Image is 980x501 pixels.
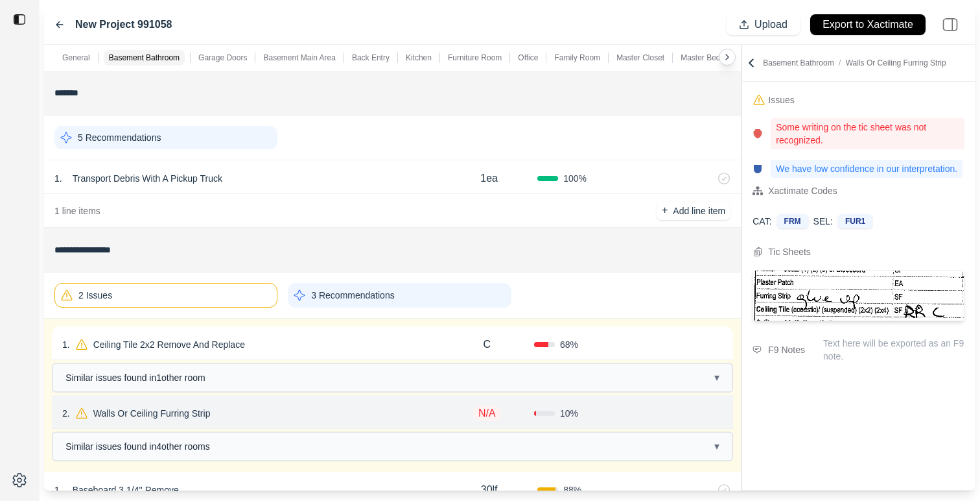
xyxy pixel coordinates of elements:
p: Basement Main Area [263,53,335,63]
span: 68 % [560,338,578,351]
p: Ceiling Tile 2x2 Remove And Replace [88,336,250,354]
p: General [62,53,90,63]
p: Upload [754,18,787,32]
div: F9 Notes [768,342,805,358]
div: Tic Sheets [768,244,811,260]
img: line-name-issue.svg [752,128,763,139]
img: toggle sidebar [13,13,26,26]
p: 30lf [481,482,498,498]
p: Back Entry [352,53,390,63]
div: Issues [768,92,794,108]
span: ▾ [714,371,719,385]
p: Some writing on the tic sheet was not recognized. [771,118,964,149]
p: Master Bedroom [681,53,738,63]
div: FUR1 [838,214,872,228]
button: +Add line item [657,202,730,220]
button: Similar issues found in1other room▾ [53,364,732,391]
label: New Project 991058 [75,17,172,32]
p: 1 . [54,483,62,496]
span: Similar issues found in 4 other room s [65,440,210,453]
img: Cropped Image [753,271,964,321]
button: Similar issues found in4other rooms▾ [53,433,732,460]
p: Furniture Room [448,53,502,63]
p: Export to Xactimate [822,18,913,32]
div: FRM [777,214,808,228]
p: We have low confidence in our interpretation. [771,160,962,178]
p: Basement Bathroom [109,53,180,63]
p: Basement Bathroom [763,58,946,68]
p: 1 line items [54,204,100,217]
p: Office [518,53,538,63]
p: Garage Doors [198,53,247,63]
img: right-panel.svg [936,10,964,39]
p: 2 . [62,407,70,420]
p: Text here will be exported as an F9 note. [823,337,964,363]
span: 88 % [563,483,581,496]
p: C [483,337,491,352]
p: Master Closet [616,53,664,63]
p: Baseboard 3 1/4'' Remove [67,481,184,499]
span: ▾ [714,439,719,454]
p: Walls Or Ceiling Furring Strip [88,404,216,422]
p: 2 Issues [78,289,112,302]
button: Export to Xactimate [810,14,926,35]
p: 1 . [62,338,70,351]
p: Kitchen [406,53,432,63]
p: N/A [473,406,501,421]
p: Transport Debris With A Pickup Truck [67,169,227,188]
p: 1ea [480,171,498,186]
div: Xactimate Codes [768,183,837,199]
img: confidence-issue.svg [752,164,763,174]
span: / [834,58,846,67]
img: comment [752,346,762,354]
span: 10 % [560,407,578,420]
p: 1 . [54,172,62,185]
span: Similar issues found in 1 other room [65,371,205,384]
span: Walls Or Ceiling Furring Strip [846,58,946,67]
p: CAT: [752,215,771,228]
p: Family Room [554,53,600,63]
p: SEL: [813,215,833,228]
p: 3 Recommendations [311,289,394,302]
span: 100 % [563,172,587,185]
button: Upload [727,14,800,35]
p: 5 Recommendations [78,131,161,144]
p: Add line item [673,204,725,217]
p: + [662,203,668,218]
